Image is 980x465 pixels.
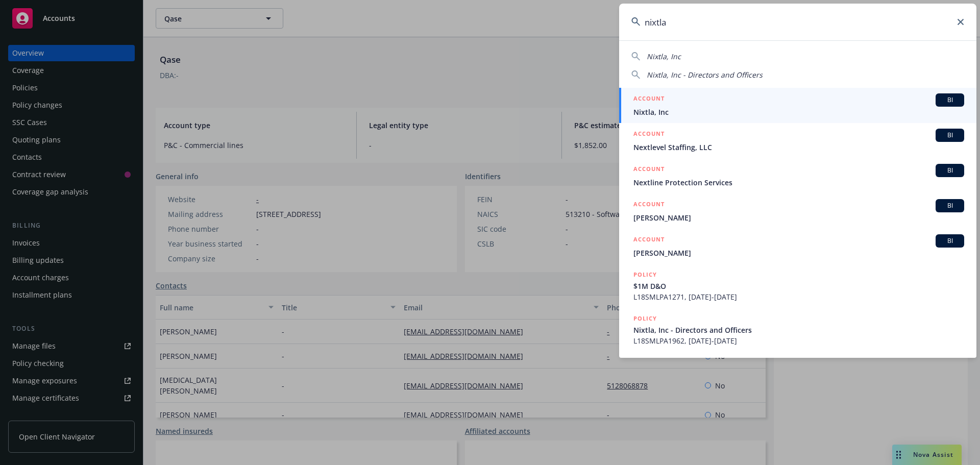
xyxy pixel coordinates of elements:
h5: ACCOUNT [633,164,665,176]
h5: ACCOUNT [633,199,665,211]
span: [PERSON_NAME] [633,212,964,223]
a: POLICYNixtla, Inc - Directors and OfficersL18SMLPA1962, [DATE]-[DATE] [619,308,976,352]
span: $1M D&O [633,281,964,291]
input: Search... [619,4,976,40]
h5: POLICY [633,313,657,324]
span: BI [940,166,960,175]
span: Nixtla, Inc - Directors and Officers [633,325,964,335]
a: ACCOUNTBINextline Protection Services [619,158,976,193]
span: L18SMLPA1271, [DATE]-[DATE] [633,291,964,302]
a: POLICY$1M D&OL18SMLPA1271, [DATE]-[DATE] [619,264,976,308]
h5: POLICY [633,270,657,280]
span: L18SMLPA1962, [DATE]-[DATE] [633,335,964,346]
span: Nixtla, Inc [647,52,681,61]
span: Nextlevel Staffing, LLC [633,142,964,153]
a: ACCOUNTBINextlevel Staffing, LLC [619,123,976,158]
h5: ACCOUNT [633,234,665,247]
span: [PERSON_NAME] [633,248,964,258]
h5: ACCOUNT [633,93,665,106]
span: Nixtla, Inc [633,107,964,117]
h5: ACCOUNT [633,129,665,141]
span: BI [940,236,960,246]
a: ACCOUNTBI[PERSON_NAME] [619,193,976,229]
span: BI [940,95,960,105]
span: Nixtla, Inc - Directors and Officers [647,70,763,80]
span: BI [940,201,960,210]
a: ACCOUNTBI[PERSON_NAME] [619,229,976,264]
span: Nextline Protection Services [633,177,964,188]
a: ACCOUNTBINixtla, Inc [619,88,976,123]
span: BI [940,131,960,140]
